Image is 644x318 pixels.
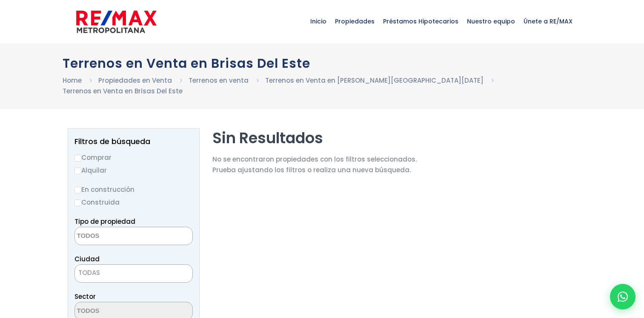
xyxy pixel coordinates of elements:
input: Comprar [74,155,81,162]
span: Sector [74,292,96,301]
li: Terrenos en Venta en Brisas Del Este [63,86,183,96]
span: TODAS [78,268,100,277]
span: Inicio [306,9,331,34]
h2: Filtros de búsqueda [74,137,193,146]
h1: Terrenos en Venta en Brisas Del Este [63,56,582,71]
span: Tipo de propiedad [74,217,135,226]
label: Comprar [74,152,193,163]
span: Únete a RE/MAX [519,9,577,34]
span: TODAS [75,267,192,279]
a: Terrenos en venta [189,76,249,85]
input: Alquilar [74,168,81,174]
span: Préstamos Hipotecarios [379,9,463,34]
label: Construida [74,197,193,208]
p: No se encontraron propiedades con los filtros seleccionados. Prueba ajustando los filtros o reali... [212,154,417,175]
a: Propiedades en Venta [98,76,172,85]
textarea: Search [75,227,157,246]
span: Ciudad [74,254,100,263]
a: Terrenos en Venta en [PERSON_NAME][GEOGRAPHIC_DATA][DATE] [265,76,484,85]
span: TODAS [74,264,193,283]
span: Propiedades [331,9,379,34]
label: En construcción [74,184,193,195]
input: En construcción [74,187,81,194]
a: Home [63,76,82,85]
input: Construida [74,199,81,206]
img: remax-metropolitana-logo [76,9,157,35]
label: Alquilar [74,165,193,176]
span: Nuestro equipo [463,9,519,34]
h2: Sin Resultados [212,128,417,147]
